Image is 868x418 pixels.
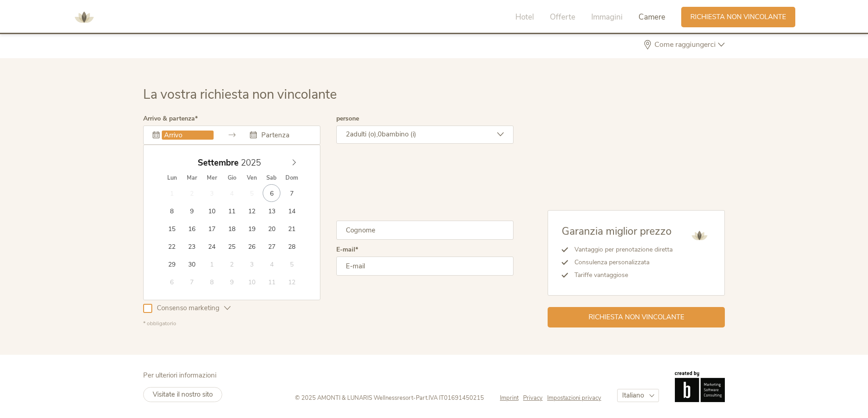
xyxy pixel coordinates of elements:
[336,257,514,276] input: E-mail
[183,202,201,220] span: Settembre 9, 2025
[163,202,181,220] span: Settembre 8, 2025
[568,269,673,282] li: Tariffe vantaggiose
[282,175,302,181] span: Dom
[143,86,337,103] span: La vostra richiesta non vincolante
[500,394,523,402] a: Imprint
[259,131,311,140] input: Partenza
[70,14,98,20] a: AMONTI & LUNARIS Wellnessresort
[675,371,725,402] img: Brandnamic GmbH | Leading Hospitality Solutions
[143,116,198,122] label: Arrivo & partenza
[203,237,220,255] span: Settembre 24, 2025
[143,371,216,380] span: Per ulteriori informazioni
[243,255,260,273] span: Ottobre 3, 2025
[183,255,201,273] span: Settembre 30, 2025
[198,159,239,167] span: Settembre
[690,12,786,22] span: Richiesta non vincolante
[283,273,300,291] span: Ottobre 12, 2025
[70,4,98,31] img: AMONTI & LUNARIS Wellnessresort
[203,273,220,291] span: Ottobre 8, 2025
[295,394,413,402] span: © 2025 AMONTI & LUNARIS Wellnessresort
[263,273,280,291] span: Ottobre 11, 2025
[568,243,673,256] li: Vantaggio per prenotazione diretta
[413,394,416,402] span: -
[568,256,673,269] li: Consulenza personalizzata
[416,394,484,402] span: Part.IVA IT01691450215
[652,41,718,48] span: Come raggiungerci
[153,390,213,399] span: Visitate il nostro sito
[589,312,684,322] span: Richiesta non vincolante
[162,131,214,140] input: Arrivo
[223,202,240,220] span: Settembre 11, 2025
[382,130,416,139] span: bambino (i)
[203,255,220,273] span: Ottobre 1, 2025
[223,237,240,255] span: Settembre 25, 2025
[163,220,181,237] span: Settembre 15, 2025
[222,175,242,181] span: Gio
[163,184,181,202] span: Settembre 1, 2025
[143,320,514,327] div: * obbligatorio
[283,237,300,255] span: Settembre 28, 2025
[591,12,623,22] span: Immagini
[283,202,300,220] span: Settembre 14, 2025
[336,247,358,253] label: E-mail
[152,303,224,313] span: Consenso marketing
[183,237,201,255] span: Settembre 23, 2025
[263,220,280,237] span: Settembre 20, 2025
[163,273,181,291] span: Ottobre 6, 2025
[523,394,543,402] span: Privacy
[515,12,534,22] span: Hotel
[263,184,280,202] span: Settembre 6, 2025
[183,220,201,237] span: Settembre 16, 2025
[223,255,240,273] span: Ottobre 2, 2025
[688,224,711,247] img: AMONTI & LUNARIS Wellnessresort
[263,255,280,273] span: Ottobre 4, 2025
[239,157,269,169] input: Year
[183,273,201,291] span: Ottobre 7, 2025
[547,394,601,402] a: Impostazioni privacy
[283,220,300,237] span: Settembre 21, 2025
[523,394,547,402] a: Privacy
[243,220,260,237] span: Settembre 19, 2025
[500,394,519,402] span: Imprint
[143,387,222,402] a: Visitate il nostro sito
[223,184,240,202] span: Settembre 4, 2025
[262,175,282,181] span: Sab
[283,255,300,273] span: Ottobre 5, 2025
[243,273,260,291] span: Ottobre 10, 2025
[163,237,181,255] span: Settembre 22, 2025
[562,224,672,238] span: Garanzia miglior prezzo
[162,175,182,181] span: Lun
[203,220,220,237] span: Settembre 17, 2025
[223,273,240,291] span: Ottobre 9, 2025
[183,184,201,202] span: Settembre 2, 2025
[243,184,260,202] span: Settembre 5, 2025
[550,12,575,22] span: Offerte
[350,130,378,139] span: adulti (o),
[203,202,220,220] span: Settembre 10, 2025
[336,221,514,240] input: Cognome
[243,202,260,220] span: Settembre 12, 2025
[263,202,280,220] span: Settembre 13, 2025
[639,12,665,22] span: Camere
[283,184,300,202] span: Settembre 7, 2025
[336,116,359,122] label: persone
[378,130,382,139] span: 0
[243,237,260,255] span: Settembre 26, 2025
[263,237,280,255] span: Settembre 27, 2025
[203,184,220,202] span: Settembre 3, 2025
[223,220,240,237] span: Settembre 18, 2025
[182,175,202,181] span: Mar
[346,130,350,139] span: 2
[242,175,262,181] span: Ven
[202,175,222,181] span: Mer
[163,255,181,273] span: Settembre 29, 2025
